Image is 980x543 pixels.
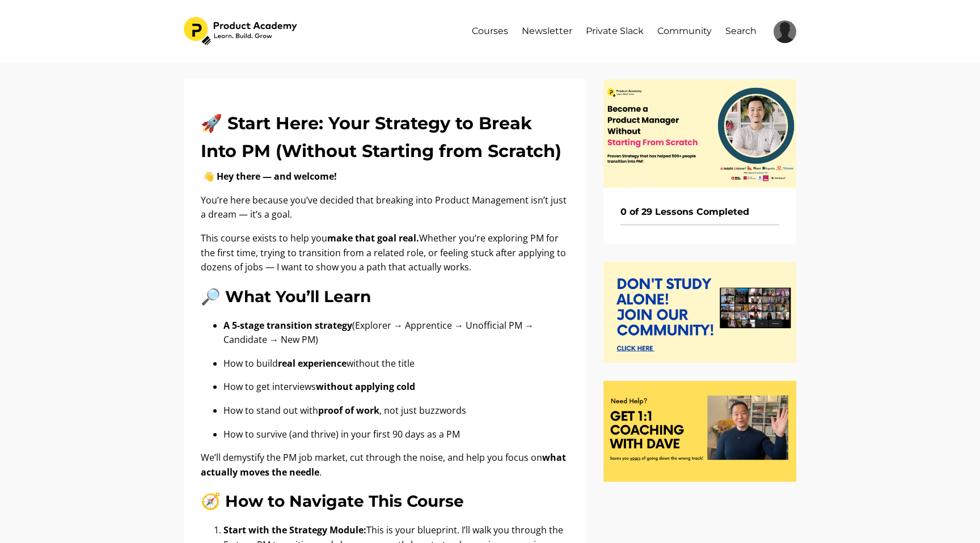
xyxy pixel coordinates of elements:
a: Community [657,17,712,45]
a: Search [725,17,757,45]
strong: make that goal real. [327,232,419,244]
img: 2e0ab5f-7246-715-d5e-c53e00c1df03_582dc3fb-c1b0-4259-95ab-5487f20d86c3.png [184,17,299,45]
b: real experience [278,357,347,370]
b: A 5-stage transition strategy [223,319,352,332]
b: 🧭 How to Navigate This Course [201,491,464,511]
a: Courses [472,17,508,45]
h6: 0 of 29 Lessons Completed [620,205,779,219]
p: We’ll demystify the PM job market, cut through the noise, and help you focus on . [201,451,569,480]
b: 🔎 What You’ll Learn [201,287,371,306]
p: How to build without the title [223,357,569,371]
p: (Explorer → Apprentice → Unofficial PM → Candidate → New PM) [223,319,569,347]
img: 9876de007ac11d6ec366015d0f002326 [774,20,796,43]
b: : [364,524,366,536]
p: How to get interviews [223,380,569,394]
b: what actually moves the needle [201,451,566,478]
p: This course exists to help you Whether you’re exploring PM for the first time, trying to transiti... [201,231,569,275]
img: e0f88cb-6328-500f-47b1-064bea4662c_11.png [603,79,796,188]
img: 8210736-7a3-1cc-e2c4-b7f3be74a07d_join_our_community.png [603,262,796,363]
strong: 🚀 Start Here: Your Strategy to Break Into PM (Without Starting from Scratch) [201,113,561,162]
strong: 👋 Hey there — and welcome! [203,170,337,183]
b: proof of work [318,404,379,417]
b: without applying cold [316,380,415,393]
p: How to stand out with , not just buzzwords [223,404,569,418]
p: How to survive (and thrive) in your first 90 days as a PM [223,427,569,442]
a: Private Slack [586,17,644,45]
a: Newsletter [522,17,572,45]
img: e0efba-ff15-00ed-310-8a514e30df44_Need_coaching_.png [603,381,796,482]
b: Start with the Strategy Module [223,524,364,536]
p: You’re here because you’ve decided that breaking into Product Management isn’t just a dream — it’... [201,193,569,222]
